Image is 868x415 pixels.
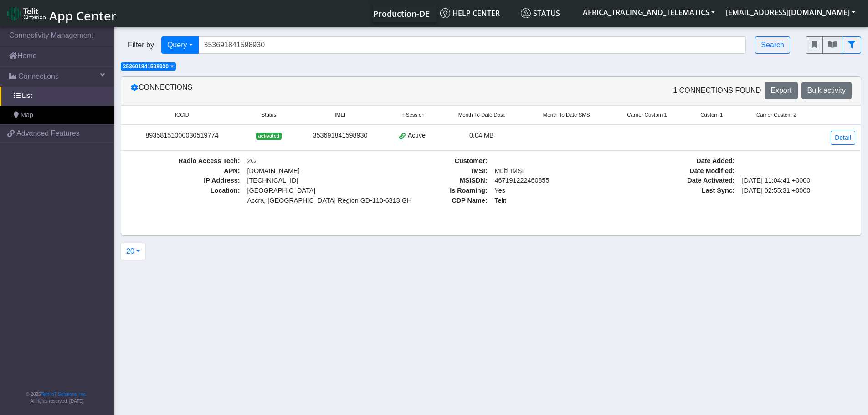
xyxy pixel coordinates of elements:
[175,111,189,119] span: ICCID
[374,156,491,166] span: Customer :
[491,196,608,206] span: Telit
[440,8,450,18] img: knowledge.svg
[123,82,491,99] div: Connections
[120,243,146,260] button: 20
[765,82,797,99] button: Export
[739,186,856,196] span: [DATE] 02:55:31 +0000
[577,4,720,20] button: AFRICA_TRACING_AND_TELEMATICS
[807,87,846,94] span: Bulk activity
[7,4,115,23] a: App Center
[521,8,531,18] img: status.svg
[127,186,244,205] span: Location :
[170,63,174,70] span: ×
[256,133,281,140] span: activated
[373,8,430,19] span: Production-DE
[198,36,746,54] input: Search...
[127,166,244,176] span: APN :
[16,128,80,139] span: Advanced Features
[627,111,667,119] span: Carrier Custom 1
[831,131,855,145] a: Detail
[720,4,861,20] button: [EMAIL_ADDRESS][DOMAIN_NAME]
[806,36,861,54] div: fitlers menu
[440,8,500,18] span: Help center
[673,85,761,96] span: 1 Connections found
[121,40,161,51] span: Filter by
[247,177,298,184] span: [TECHNICAL_ID]
[621,156,739,166] span: Date Added :
[770,87,791,94] span: Export
[739,176,856,186] span: [DATE] 11:04:41 +0000
[41,392,87,397] a: Telit IoT Solutions, Inc.
[400,111,425,119] span: In Session
[621,186,739,196] span: Last Sync :
[300,131,380,141] div: 353691841598930
[244,156,361,166] span: 2G
[21,110,33,120] span: Map
[374,196,491,206] span: CDP Name :
[373,4,429,22] a: Your current platform instance
[521,8,560,18] span: Status
[621,176,739,186] span: Date Activated :
[469,132,494,139] span: 0.04 MB
[22,91,32,101] span: List
[458,111,505,119] span: Month To Date Data
[49,7,117,24] span: App Center
[621,166,739,176] span: Date Modified :
[123,63,169,70] span: 353691841598930
[491,166,608,176] span: Multi IMSI
[543,111,590,119] span: Month To Date SMS
[127,176,244,186] span: IP Address :
[161,36,199,54] button: Query
[801,82,852,99] button: Bulk activity
[517,4,577,22] a: Status
[127,156,244,166] span: Radio Access Tech :
[18,71,59,82] span: Connections
[437,4,517,22] a: Help center
[408,131,426,141] span: Active
[755,36,790,54] button: Search
[700,111,723,119] span: Custom 1
[170,64,174,69] button: Close
[7,6,46,21] img: logo-telit-cinterion-gw-new.png
[127,131,237,141] div: 89358151000030519774
[491,176,608,186] span: 467191222460855
[756,111,796,119] span: Carrier Custom 2
[247,196,357,206] span: Accra, [GEOGRAPHIC_DATA] Region GD-110-6313 GH
[495,187,505,194] span: Yes
[374,166,491,176] span: IMSI :
[374,186,491,196] span: Is Roaming :
[247,186,357,196] span: [GEOGRAPHIC_DATA]
[262,111,277,119] span: Status
[374,176,491,186] span: MSISDN :
[335,111,346,119] span: IMEI
[244,166,361,176] span: [DOMAIN_NAME]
